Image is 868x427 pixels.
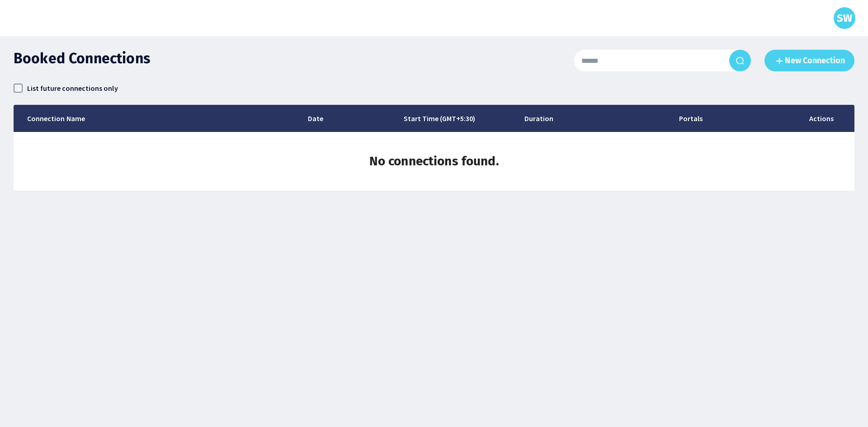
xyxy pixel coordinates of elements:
div: Actions [809,114,834,123]
div: Portals [679,114,703,123]
div: Date [308,114,323,123]
div: Connection Name [27,114,85,123]
label: List future connections only [27,82,118,94]
button: New Connection [764,50,854,71]
h3: SW [837,12,852,25]
div: Start Time (GMT+5:30) [404,114,476,123]
div: Duration [524,114,553,123]
div: No connections found. [369,154,499,169]
h1: Booked Connections [14,50,150,68]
